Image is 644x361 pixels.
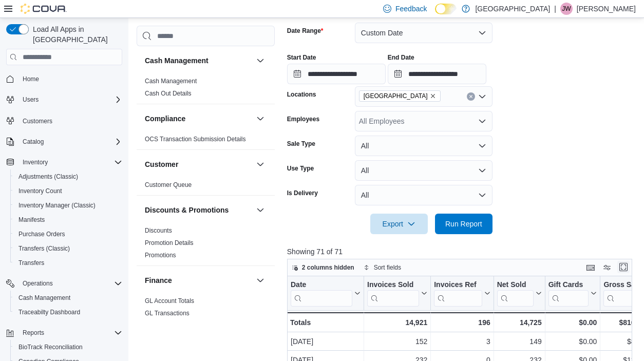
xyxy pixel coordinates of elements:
[145,55,209,66] h3: Cash Management
[584,261,597,274] button: Keyboard shortcuts
[18,136,48,148] button: Catalog
[18,201,96,210] span: Inventory Manager (Classic)
[145,275,252,286] button: Finance
[291,280,352,290] div: Date
[577,3,636,15] p: [PERSON_NAME]
[145,113,252,124] button: Compliance
[287,189,318,197] label: Is Delivery
[291,280,361,307] button: Date
[376,214,422,234] span: Export
[18,308,80,316] span: Traceabilty Dashboard
[475,3,550,15] p: [GEOGRAPHIC_DATA]
[497,335,542,348] div: 149
[287,64,386,84] input: Press the down key to open a popover containing a calendar.
[287,53,316,62] label: Start Date
[601,261,613,274] button: Display options
[18,93,122,106] span: Users
[435,4,457,14] input: Dark Mode
[287,90,316,99] label: Locations
[364,91,428,101] span: [GEOGRAPHIC_DATA]
[14,292,74,304] a: Cash Management
[14,242,122,255] span: Transfers (Classic)
[560,3,573,15] div: Jeanette Wolfe
[145,205,229,215] h3: Discounts & Promotions
[497,280,533,307] div: Net Sold
[10,256,126,270] button: Transfers
[434,335,490,348] div: 3
[23,117,52,125] span: Customers
[367,280,427,307] button: Invoices Sold
[288,261,358,274] button: 2 columns hidden
[554,3,556,15] p: |
[355,23,493,43] button: Custom Date
[18,259,44,267] span: Transfers
[497,280,541,307] button: Net Sold
[367,316,427,329] div: 14,921
[434,316,490,329] div: 196
[548,280,597,307] button: Gift Cards
[367,335,427,348] div: 152
[302,263,354,272] span: 2 columns hidden
[367,280,419,290] div: Invoices Sold
[434,280,482,290] div: Invoices Ref
[145,310,190,317] a: GL Transactions
[2,135,126,149] button: Catalog
[18,277,122,290] span: Operations
[435,214,493,234] button: Run Report
[145,252,176,259] a: Promotions
[287,164,314,173] label: Use Type
[355,185,493,205] button: All
[18,156,122,168] span: Inventory
[137,224,275,265] div: Discounts & Promotions
[374,263,401,272] span: Sort fields
[290,316,361,329] div: Totals
[254,54,267,67] button: Cash Management
[10,184,126,198] button: Inventory Count
[18,173,78,181] span: Adjustments (Classic)
[18,72,122,85] span: Home
[14,228,69,240] a: Purchase Orders
[145,136,246,143] a: OCS Transaction Submission Details
[23,75,39,83] span: Home
[497,316,541,329] div: 14,725
[291,280,352,307] div: Date
[445,219,482,229] span: Run Report
[548,280,589,307] div: Gift Card Sales
[18,216,45,224] span: Manifests
[2,326,126,340] button: Reports
[29,24,122,45] span: Load All Apps in [GEOGRAPHIC_DATA]
[254,158,267,170] button: Customer
[355,160,493,181] button: All
[18,327,48,339] button: Reports
[14,170,82,183] a: Adjustments (Classic)
[430,93,436,99] button: Remove Catskill Mountain High from selection in this group
[137,133,275,149] div: Compliance
[18,73,43,85] a: Home
[10,340,126,354] button: BioTrack Reconciliation
[14,228,122,240] span: Purchase Orders
[10,213,126,227] button: Manifests
[548,316,597,329] div: $0.00
[18,294,70,302] span: Cash Management
[10,305,126,319] button: Traceabilty Dashboard
[367,280,419,307] div: Invoices Sold
[10,198,126,213] button: Inventory Manager (Classic)
[14,214,122,226] span: Manifests
[2,155,126,169] button: Inventory
[137,75,275,104] div: Cash Management
[10,241,126,256] button: Transfers (Classic)
[18,230,65,238] span: Purchase Orders
[10,227,126,241] button: Purchase Orders
[548,280,589,290] div: Gift Cards
[359,90,441,102] span: Catskill Mountain High
[434,280,482,307] div: Invoices Ref
[478,92,486,101] button: Open list of options
[617,261,630,273] button: Enter fullscreen
[10,169,126,184] button: Adjustments (Classic)
[14,292,122,304] span: Cash Management
[14,341,87,353] a: BioTrack Reconciliation
[21,4,67,14] img: Cova
[14,257,122,269] span: Transfers
[18,114,122,127] span: Customers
